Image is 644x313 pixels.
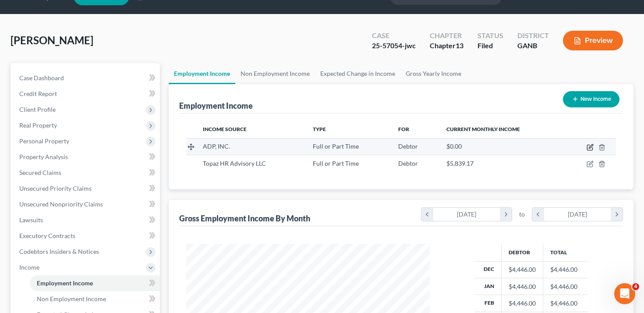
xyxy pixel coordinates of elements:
div: Chapter [430,31,464,41]
a: Secured Claims [12,165,160,181]
span: Current Monthly Income [446,126,520,132]
a: Non Employment Income [30,291,160,307]
th: Total [543,244,588,261]
i: chevron_left [532,208,544,221]
div: Case [372,31,416,41]
span: to [519,210,525,219]
div: Gross Employment Income By Month [179,213,310,224]
span: 4 [632,283,639,290]
span: $5,839.17 [446,160,474,167]
th: Debtor [502,244,543,261]
span: Client Profile [19,106,56,113]
span: Case Dashboard [19,74,64,82]
span: Debtor [398,142,418,150]
a: Non Employment Income [235,63,315,84]
div: District [517,31,549,41]
a: Employment Income [30,275,160,291]
span: Non Employment Income [37,295,106,302]
span: Unsecured Nonpriority Claims [19,200,103,208]
iframe: Intercom live chat [614,283,635,304]
td: $4,446.00 [543,295,588,312]
span: Full or Part Time [313,160,359,167]
span: Full or Part Time [313,142,359,150]
span: For [398,126,409,132]
div: Filed [478,41,503,51]
div: 25-57054-jwc [372,41,416,51]
span: Secured Claims [19,169,61,176]
span: Topaz HR Advisory LLC [203,160,266,167]
th: Dec [475,261,502,278]
td: $4,446.00 [543,278,588,295]
span: Credit Report [19,90,57,97]
a: Executory Contracts [12,228,160,244]
a: Lawsuits [12,212,160,228]
span: Codebtors Insiders & Notices [19,248,99,255]
div: Chapter [430,41,464,51]
span: Income Source [203,126,247,132]
a: Unsecured Priority Claims [12,181,160,196]
i: chevron_right [611,208,623,221]
div: $4,446.00 [509,265,536,274]
a: Property Analysis [12,149,160,165]
th: Jan [475,278,502,295]
a: Credit Report [12,86,160,102]
button: New Income [563,91,619,107]
span: Property Analysis [19,153,68,160]
i: chevron_left [421,208,433,221]
div: [DATE] [544,208,611,221]
a: Unsecured Nonpriority Claims [12,196,160,212]
a: Employment Income [169,63,235,84]
span: [PERSON_NAME] [11,34,93,46]
td: $4,446.00 [543,261,588,278]
span: Income [19,263,39,271]
span: Debtor [398,160,418,167]
span: Employment Income [37,279,93,287]
div: [DATE] [433,208,500,221]
th: Feb [475,295,502,312]
div: GANB [517,41,549,51]
span: Real Property [19,121,57,129]
span: Type [313,126,326,132]
div: Status [478,31,503,41]
button: Preview [563,31,623,50]
div: $4,446.00 [509,282,536,291]
span: Lawsuits [19,216,43,224]
div: Employment Income [179,100,253,111]
span: Unsecured Priority Claims [19,185,92,192]
span: 13 [456,41,464,50]
a: Gross Yearly Income [400,63,467,84]
span: Personal Property [19,137,69,145]
span: Executory Contracts [19,232,75,239]
span: ADP, INC. [203,142,230,150]
a: Case Dashboard [12,70,160,86]
a: Expected Change in Income [315,63,400,84]
span: $0.00 [446,142,462,150]
i: chevron_right [500,208,512,221]
div: $4,446.00 [509,299,536,308]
